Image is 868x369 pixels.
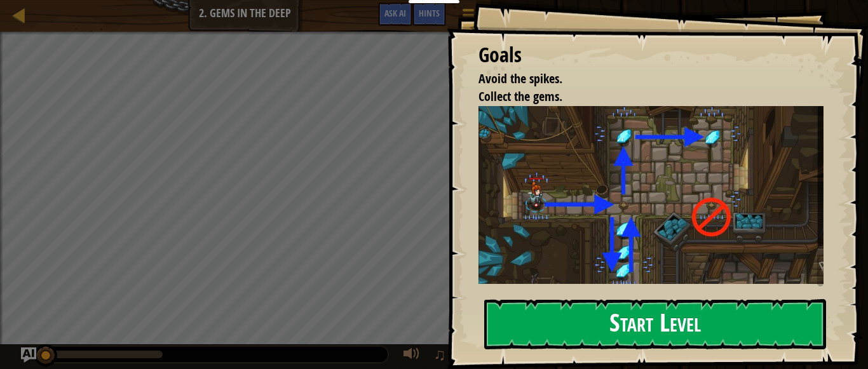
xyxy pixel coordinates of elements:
[463,88,820,106] li: Collect the gems.
[478,88,562,105] span: Collect the gems.
[463,70,820,88] li: Avoid the spikes.
[378,3,412,26] button: Ask AI
[484,299,826,349] button: Start Level
[399,343,424,369] button: Adjust volume
[478,70,562,87] span: Avoid the spikes.
[21,347,36,363] button: Ask AI
[419,7,440,19] span: Hints
[478,41,824,70] div: Goals
[431,343,452,369] button: ♫
[433,345,446,364] span: ♫
[384,7,406,19] span: Ask AI
[478,106,833,285] img: Gems in the deep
